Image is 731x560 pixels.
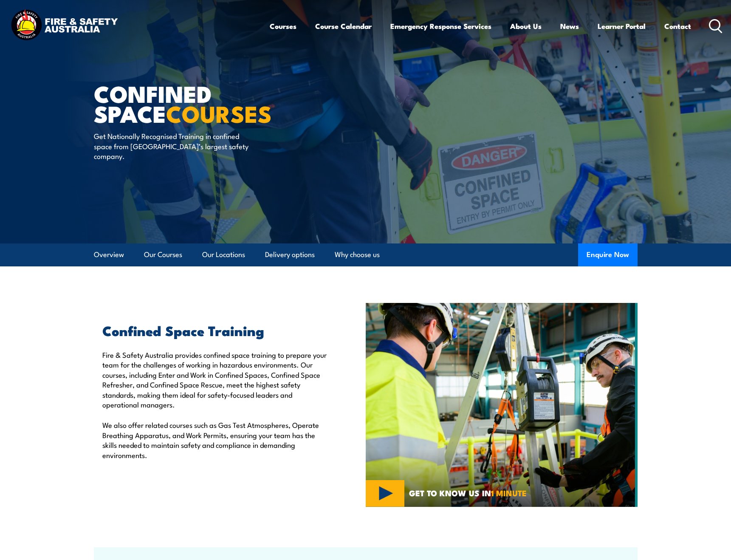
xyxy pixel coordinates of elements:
[270,15,296,37] a: Courses
[366,303,638,507] img: Confined Space Courses Australia
[560,15,579,37] a: News
[202,243,245,266] a: Our Locations
[94,131,249,161] p: Get Nationally Recognised Training in confined space from [GEOGRAPHIC_DATA]’s largest safety comp...
[409,489,527,497] span: GET TO KNOW US IN
[335,243,380,266] a: Why choose us
[578,243,638,266] button: Enquire Now
[664,15,691,37] a: Contact
[315,15,372,37] a: Course Calendar
[144,243,182,266] a: Our Courses
[102,420,327,460] p: We also offer related courses such as Gas Test Atmospheres, Operate Breathing Apparatus, and Work...
[265,243,315,266] a: Delivery options
[94,243,124,266] a: Overview
[510,15,542,37] a: About Us
[102,350,327,409] p: Fire & Safety Australia provides confined space training to prepare your team for the challenges ...
[102,324,327,336] h2: Confined Space Training
[390,15,491,37] a: Emergency Response Services
[94,83,304,123] h1: Confined Space
[491,486,527,499] strong: 1 MINUTE
[166,95,272,130] strong: COURSES
[598,15,646,37] a: Learner Portal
